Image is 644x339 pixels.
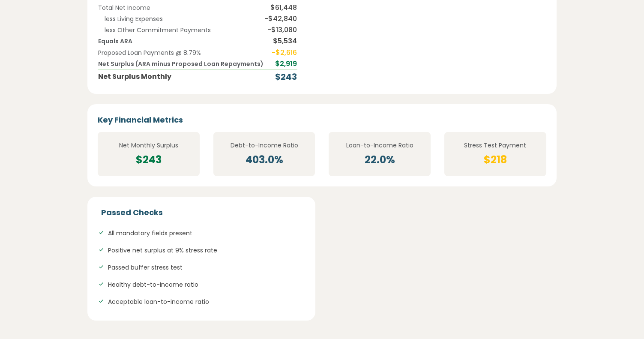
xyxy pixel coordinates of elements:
[98,47,264,59] td: Proposed Loan Payments @ 8.79 %
[108,246,217,255] span: Positive net surplus at 9% stress rate
[453,152,538,168] div: $218
[264,2,297,13] td: $61,448
[453,141,538,150] p: Stress Test Payment
[264,36,297,47] td: $5,534
[106,141,191,150] p: Net Monthly Surplus
[98,70,264,84] td: Net Surplus Monthly
[222,141,307,150] p: Debt-to-Income Ratio
[108,263,183,272] span: Passed buffer stress test
[98,207,305,218] h5: Passed Checks
[222,152,307,168] div: 403.0%
[108,229,192,237] span: All mandatory fields present
[264,24,297,36] td: - $13,080
[98,36,264,47] td: Equals ARA
[98,13,264,24] td: less Living Expenses
[264,70,297,84] td: $243
[337,141,422,150] p: Loan-to-Income Ratio
[106,152,191,168] div: $243
[264,58,297,70] td: $2,919
[264,13,297,24] td: - $42,840
[601,298,644,339] iframe: Chat Widget
[98,24,264,36] td: less Other Commitment Payments
[98,2,264,13] td: Total Net Income
[337,152,422,168] div: 22.0%
[264,47,297,59] td: - $2,616
[108,297,209,306] span: Acceptable loan-to-income ratio
[108,280,198,289] span: Healthy debt-to-income ratio
[98,114,546,125] h5: Key Financial Metrics
[98,58,264,70] td: Net Surplus (ARA minus Proposed Loan Repayments)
